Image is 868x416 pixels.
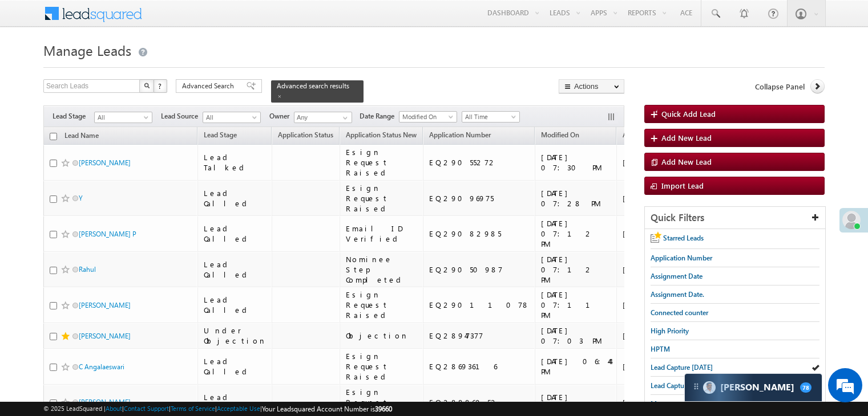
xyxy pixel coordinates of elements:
a: All Time [462,111,520,123]
a: Terms of Service [171,405,215,412]
span: Starred Leads [663,234,704,242]
div: [DATE] [623,331,676,341]
a: Modified On [399,111,457,123]
span: Quick Add Lead [661,109,716,119]
div: EQ28947377 [429,331,530,341]
span: Lead Source [161,111,203,121]
div: [DATE] [623,300,676,310]
a: [PERSON_NAME] [79,301,131,309]
a: Application Status New [340,129,422,144]
a: Contact Support [124,405,169,412]
a: Modified On [535,129,585,144]
a: All [94,112,152,123]
div: [DATE] 07:12 PM [541,254,611,285]
div: EQ28886052 [429,397,530,407]
a: About [106,405,122,412]
div: [DATE] [623,157,676,168]
span: Lead Stage [53,111,94,121]
span: Advanced search results [277,81,349,90]
span: HPTM [651,345,670,353]
a: [PERSON_NAME] [79,158,131,167]
span: Collapse Panel [755,81,805,92]
div: [DATE] [623,397,676,407]
div: Lead Called [204,188,267,209]
span: Lead Capture [DATE] [651,363,713,372]
a: [PERSON_NAME] [79,332,131,340]
button: Actions [559,79,624,93]
span: Date Range [360,111,399,121]
input: Type to Search [294,112,352,123]
div: Lead Called [204,356,267,377]
span: Connected counter [651,308,708,317]
span: Application Status [278,130,333,139]
span: Application Number [429,130,491,139]
div: EQ29096975 [429,193,530,203]
div: [DATE] 07:12 PM [541,218,611,249]
span: All Time [462,112,516,122]
div: Lead Called [204,259,267,280]
span: Application Number [651,254,712,262]
img: carter-drag [692,382,701,391]
span: All [95,112,149,123]
div: [DATE] 06:44 PM [541,356,611,377]
a: Lead Stage [198,129,243,144]
span: Messages [651,399,680,408]
span: Add New Lead [661,157,712,166]
span: Import Lead [661,181,704,190]
div: Objection [346,331,418,341]
div: Esign Request Raised [346,289,418,320]
a: Assignment Date [617,129,680,144]
span: Assignment Date. [651,290,704,299]
div: [DATE] [623,193,676,203]
span: Modified On [399,112,454,122]
span: Modified On [541,130,579,139]
div: [DATE] [623,361,676,372]
div: [DATE] 07:11 PM [541,289,611,320]
span: Manage Leads [43,41,131,59]
a: Rahul [79,265,96,274]
img: Search [144,83,150,88]
div: carter-dragCarter[PERSON_NAME]78 [684,373,822,402]
span: Owner [269,111,294,121]
div: Under Objection [204,325,267,346]
div: Lead Called [204,223,267,244]
span: Lead Capture [DATE] [651,381,713,390]
span: Lead Stage [204,130,237,139]
div: [DATE] [623,229,676,239]
div: Lead Talked [204,152,267,173]
div: Quick Filters [645,207,825,229]
div: [DATE] [623,264,676,275]
div: [DATE] 07:03 PM [541,325,611,346]
a: Y [79,194,83,202]
span: ? [158,81,163,91]
a: Show All Items [337,112,351,124]
span: Your Leadsquared Account Number is [262,405,392,413]
div: Lead Talked [204,392,267,413]
div: [DATE] 07:28 PM [541,188,611,209]
a: [PERSON_NAME] P [79,230,136,238]
a: Acceptable Use [217,405,260,412]
a: Application Status [272,129,339,144]
div: Lead Called [204,295,267,315]
div: EQ29050987 [429,264,530,275]
img: Carter [703,381,716,394]
span: Application Status New [346,130,417,139]
div: EQ29055272 [429,157,530,168]
button: ? [154,79,167,93]
div: [DATE] 07:30 PM [541,152,611,173]
a: [PERSON_NAME] [79,398,131,406]
div: Email ID Verified [346,223,418,244]
div: Esign Request Raised [346,183,418,214]
span: © 2025 LeadSquared | | | | | [43,403,392,414]
div: Nominee Step Completed [346,254,418,285]
div: EQ29082985 [429,229,530,239]
div: EQ29011078 [429,300,530,310]
a: All [203,112,261,123]
div: EQ28693616 [429,361,530,372]
input: Check all records [50,133,57,140]
span: Assignment Date [623,130,675,139]
div: [DATE] 05:19 PM [541,392,611,413]
a: Lead Name [59,129,104,144]
span: All [203,112,257,123]
span: 39660 [375,405,392,413]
